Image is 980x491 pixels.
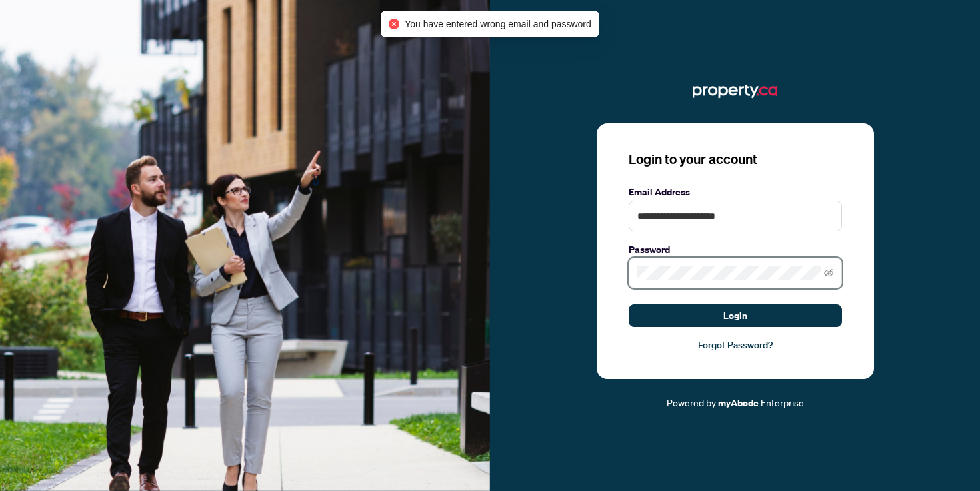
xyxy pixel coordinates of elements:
a: myAbode [718,396,759,410]
h3: Login to your account [629,150,842,169]
span: eye-invisible [824,268,833,278]
span: Login [723,305,747,326]
a: Forgot Password? [629,338,842,352]
img: ma-logo [693,81,777,102]
span: Enterprise [761,396,804,408]
span: You have entered wrong email and password [405,17,591,31]
button: Login [629,304,842,327]
label: Password [629,242,842,257]
label: Email Address [629,185,842,199]
span: Powered by [667,396,716,408]
span: close-circle [389,19,399,29]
